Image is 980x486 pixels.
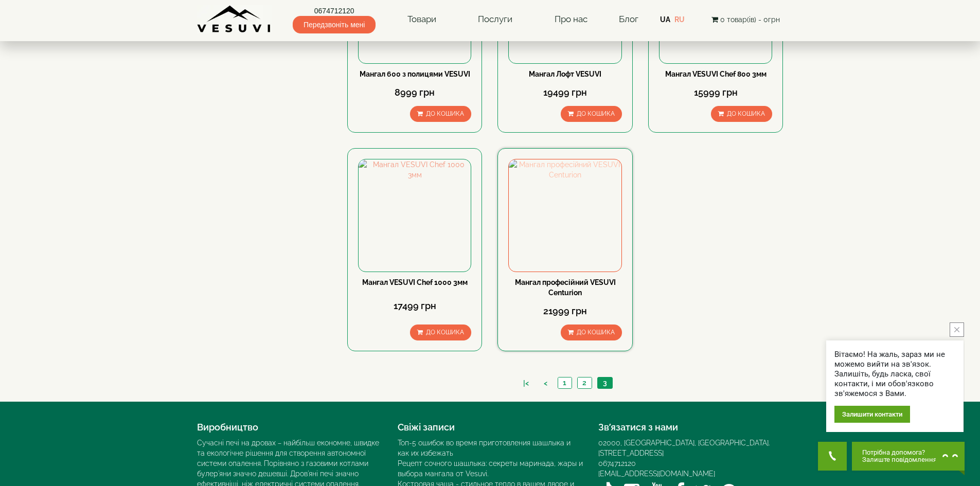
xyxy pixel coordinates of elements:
[515,278,616,297] a: Мангал професійний VESUVI Centurion
[852,442,965,471] button: Chat button
[720,15,780,24] span: 0 товар(ів) - 0грн
[577,377,592,388] a: 2
[862,456,937,463] span: Залиште повідомлення
[708,14,783,25] button: 0 товар(ів) - 0грн
[410,325,471,340] button: До кошика
[293,16,376,33] span: Передзвоніть мені
[665,70,767,78] a: Мангал VESUVI Chef 800 3мм
[619,14,638,24] a: Блог
[518,378,534,389] a: |<
[862,449,937,456] span: Потрібна допомога?
[598,438,783,458] div: 02000, [GEOGRAPHIC_DATA], [GEOGRAPHIC_DATA]. [STREET_ADDRESS]
[950,322,964,337] button: close button
[410,106,471,122] button: До кошика
[561,106,622,122] button: До кошика
[561,325,622,340] button: До кошика
[197,5,272,33] img: Завод VESUVI
[426,329,464,336] span: До кошика
[598,459,636,467] a: 0674712120
[603,379,607,387] span: 3
[577,110,615,117] span: До кошика
[818,442,847,471] button: Get Call button
[834,350,955,399] div: Вітаємо! На жаль, зараз ми не можемо вийти на зв'язок. Залишіть, будь ласка, свої контакти, і ми ...
[539,378,553,389] a: <
[468,8,523,31] a: Послуги
[358,299,471,313] div: 17499 грн
[358,86,471,99] div: 8999 грн
[197,422,382,433] h4: Виробництво
[674,15,685,24] a: RU
[398,459,583,478] a: Рецепт сочного шашлыка: секреты маринада, жары и выбора мангала от Vesuvi.
[558,377,572,388] a: 1
[711,106,772,122] button: До кошика
[360,70,470,78] a: Мангал 600 з полицями VESUVI
[544,8,598,31] a: Про нас
[426,110,464,117] span: До кошика
[660,15,670,24] a: UA
[508,86,621,99] div: 19499 грн
[398,439,571,457] a: Топ-5 ошибок во время приготовления шашлыка и как их избежать
[598,470,715,478] a: [EMAIL_ADDRESS][DOMAIN_NAME]
[834,406,910,423] div: Залишити контакти
[509,159,621,272] img: Мангал професійний VESUVI Centurion
[659,86,772,99] div: 15999 грн
[398,422,583,433] h4: Свіжі записи
[359,159,471,272] img: Мангал VESUVI Chef 1000 3мм
[362,278,468,286] a: Мангал VESUVI Chef 1000 3мм
[727,110,765,117] span: До кошика
[529,70,601,78] a: Мангал Лофт VESUVI
[508,304,621,318] div: 21999 грн
[598,422,783,433] h4: Зв’язатися з нами
[293,6,376,16] a: 0674712120
[577,329,615,336] span: До кошика
[397,8,447,31] a: Товари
